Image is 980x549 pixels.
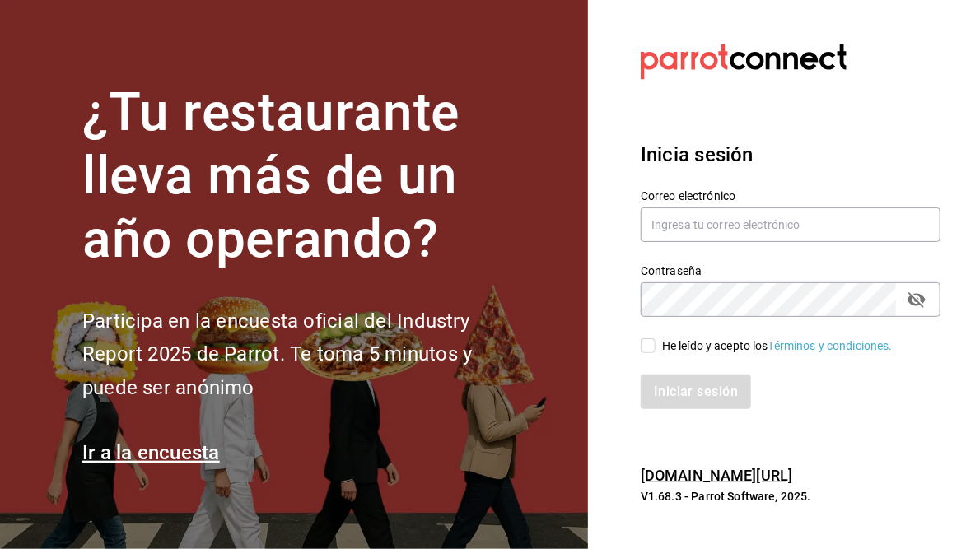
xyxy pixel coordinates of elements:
button: passwordField [903,286,931,314]
a: Ir a la encuesta [82,441,220,464]
div: He leído y acepto los [662,337,893,355]
label: Correo electrónico [641,191,940,202]
a: [DOMAIN_NAME][URL] [641,467,792,484]
label: Contraseña [641,266,940,277]
h1: ¿Tu restaurante lleva más de un año operando? [82,81,527,271]
h3: Inicia sesión [641,140,940,170]
input: Ingresa tu correo electrónico [641,207,940,242]
a: Términos y condiciones. [768,339,893,352]
h2: Participa en la encuesta oficial del Industry Report 2025 de Parrot. Te toma 5 minutos y puede se... [82,305,527,405]
p: V1.68.3 - Parrot Software, 2025. [641,488,940,505]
